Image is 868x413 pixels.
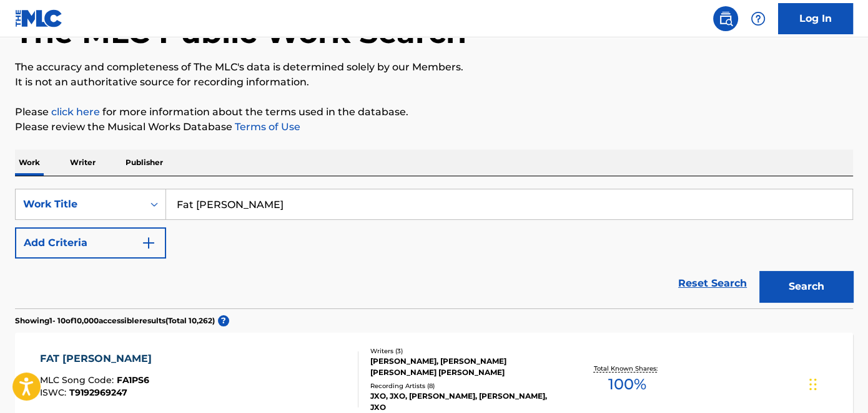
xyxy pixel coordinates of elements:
[746,6,771,31] div: Help
[806,353,868,413] iframe: Chat Widget
[40,351,158,366] div: FAT [PERSON_NAME]
[759,271,853,302] button: Search
[15,105,853,120] p: Please for more information about the terms used in the database.
[713,6,738,31] a: Public Search
[370,391,558,413] div: JXO, JXO, [PERSON_NAME], [PERSON_NAME], JXO
[370,346,558,356] div: Writers ( 3 )
[15,189,853,308] form: Search Form
[40,387,69,398] span: ISWC :
[15,227,166,259] button: Add Criteria
[15,9,63,27] img: MLC Logo
[809,366,817,403] div: Drag
[594,364,661,373] p: Total Known Shares:
[15,75,853,90] p: It is not an authoritative source for recording information.
[117,374,149,386] span: FA1PS6
[15,120,853,135] p: Please review the Musical Works Database
[15,315,215,326] p: Showing 1 - 10 of 10,000 accessible results (Total 10,262 )
[122,150,167,176] p: Publisher
[51,106,100,118] a: click here
[751,11,766,26] img: help
[718,11,733,26] img: search
[15,150,44,176] p: Work
[141,235,156,250] img: 9d2ae6d4665cec9f34b9.svg
[370,381,558,391] div: Recording Artists ( 8 )
[232,121,300,133] a: Terms of Use
[69,387,127,398] span: T9192969247
[778,3,853,34] a: Log In
[218,315,229,326] span: ?
[15,60,853,75] p: The accuracy and completeness of The MLC's data is determined solely by our Members.
[40,374,117,386] span: MLC Song Code :
[370,356,558,378] div: [PERSON_NAME], [PERSON_NAME] [PERSON_NAME] [PERSON_NAME]
[608,373,646,396] span: 100 %
[23,197,136,212] div: Work Title
[66,150,99,176] p: Writer
[672,270,753,297] a: Reset Search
